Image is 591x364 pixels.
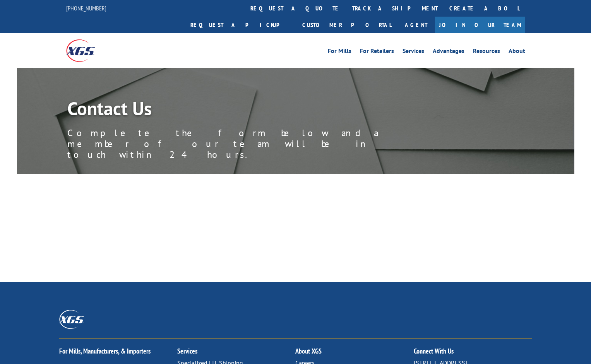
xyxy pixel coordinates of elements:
[328,48,351,56] a: For Mills
[435,17,525,33] a: Join Our Team
[59,310,84,329] img: XGS_Logos_ALL_2024_All_White
[397,17,435,33] a: Agent
[473,48,500,56] a: Resources
[67,99,416,121] h1: Contact Us
[177,347,197,355] a: Services
[67,128,416,160] p: Complete the form below and a member of our team will be in touch within 24 hours.
[403,48,424,56] a: Services
[66,199,532,257] iframe: Form 0
[414,348,532,359] h2: Connect With Us
[360,48,394,56] a: For Retailers
[295,347,322,355] a: About XGS
[509,48,525,56] a: About
[59,347,151,355] a: For Mills, Manufacturers, & Importers
[433,48,464,56] a: Advantages
[296,17,397,33] a: Customer Portal
[185,17,296,33] a: Request a pickup
[66,4,106,12] a: [PHONE_NUMBER]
